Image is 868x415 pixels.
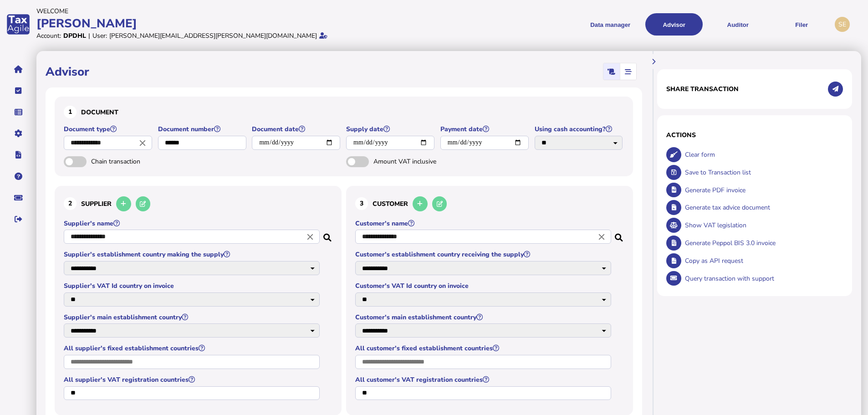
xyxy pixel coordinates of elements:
div: User: [92,31,107,40]
i: Close [597,232,607,242]
label: All supplier's VAT registration countries [64,375,321,384]
button: Edit selected supplier in the database [136,196,151,211]
label: Customer's main establishment country [355,313,613,322]
mat-button-toggle: Classic scrolling page view [603,63,620,80]
div: Show VAT legislation [683,216,843,234]
button: Share transaction [828,82,843,97]
i: Email verified [319,32,327,39]
div: Welcome [36,7,431,15]
div: 2 [64,197,77,210]
button: Edit selected customer in the database [432,196,447,211]
menu: navigate products [436,13,831,36]
button: Add a new customer to the database [413,196,428,211]
span: Chain transaction [91,157,187,166]
label: All customer's fixed establishment countries [355,344,613,353]
label: Using cash accounting? [535,125,624,133]
label: Supplier's main establishment country [64,313,321,322]
button: Shows a dropdown of Data manager options [582,13,639,36]
h3: Document [64,106,624,118]
label: Customer's VAT Id country on invoice [355,282,613,290]
button: Manage settings [9,124,28,143]
app-field: Select a document type [64,125,153,156]
div: 3 [355,197,368,210]
button: Home [9,60,28,79]
label: Document type [64,125,153,133]
button: Developer hub links [9,145,28,164]
div: Profile settings [835,17,850,32]
div: Account: [36,31,61,40]
div: Generate tax advice document [683,199,843,216]
h3: Supplier [64,195,332,213]
button: Generate tax advice document [666,200,681,215]
mat-button-toggle: Stepper view [620,63,636,80]
label: Customer's establishment country receiving the supply [355,250,613,259]
div: [PERSON_NAME] [36,15,431,31]
div: DPDHL [63,31,86,40]
h1: Share transaction [666,85,739,93]
i: Data manager [15,112,22,113]
button: Show VAT legislation [666,218,681,233]
button: Add a new supplier to the database [116,196,131,211]
button: Copy data as API request body to clipboard [666,253,681,268]
button: Filer [773,13,830,36]
div: Query transaction with support [683,270,843,287]
label: Supplier's VAT Id country on invoice [64,282,321,290]
i: Search for a dummy customer [615,231,624,238]
label: Customer's name [355,219,613,228]
label: Document number [158,125,248,133]
button: Tasks [9,81,28,100]
button: Generate pdf [666,183,681,198]
h3: Customer [355,195,624,213]
button: Hide [646,54,661,69]
button: Help pages [9,167,28,186]
label: Payment date [440,125,530,133]
div: Generate PDF invoice [683,181,843,199]
div: 1 [64,106,77,118]
label: Supplier's establishment country making the supply [64,250,321,259]
div: Save to Transaction list [683,164,843,181]
button: Clear form data from invoice panel [666,147,681,162]
button: Raise a support ticket [9,188,28,207]
div: Generate Peppol BIS 3.0 invoice [683,234,843,252]
h1: Actions [666,131,843,139]
label: Document date [252,125,342,133]
label: All supplier's fixed establishment countries [64,344,321,353]
label: Supply date [346,125,436,133]
button: Sign out [9,210,28,229]
button: Query transaction with support [666,271,681,286]
label: Supplier's name [64,219,321,228]
label: All customer's VAT registration countries [355,375,613,384]
span: Amount VAT inclusive [373,157,469,166]
button: Shows a dropdown of VAT Advisor options [645,13,703,36]
div: Clear form [683,146,843,164]
button: Auditor [709,13,766,36]
i: Close [138,138,148,148]
div: [PERSON_NAME][EMAIL_ADDRESS][PERSON_NAME][DOMAIN_NAME] [109,31,317,40]
button: Save transaction [666,165,681,180]
div: Copy as API request [683,252,843,270]
button: Data manager [9,102,28,122]
i: Close [305,232,315,242]
div: | [88,31,90,40]
i: Search for a dummy seller [323,231,332,238]
h1: Advisor [46,64,89,80]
